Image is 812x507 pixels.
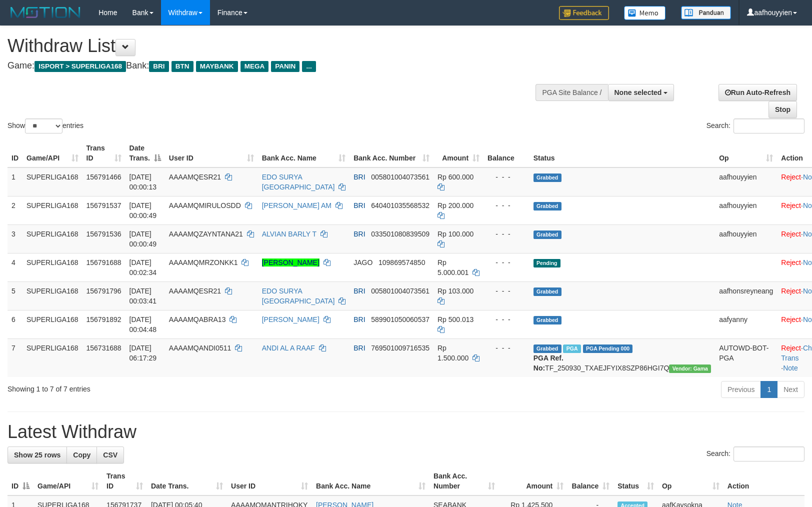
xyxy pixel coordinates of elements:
h1: Latest Withdraw [7,422,804,442]
th: Game/API: activate to sort column ascending [22,139,82,167]
td: AUTOWD-BOT-PGA [715,338,777,377]
td: 3 [7,224,22,253]
span: [DATE] 00:00:49 [129,230,157,248]
span: ... [302,61,315,72]
span: BRI [149,61,168,72]
th: Status [529,139,715,167]
span: [DATE] 00:00:13 [129,173,157,191]
a: [PERSON_NAME] [262,258,319,266]
td: TF_250930_TXAEJFYIX8SZP86HGI7Q [529,338,715,377]
td: aafhouyyien [715,167,777,196]
a: Reject [781,344,801,352]
td: 7 [7,338,22,377]
span: Copy 033501080839509 to clipboard [371,230,429,238]
span: Copy 005801004073561 to clipboard [371,173,429,181]
a: EDO SURYA [GEOGRAPHIC_DATA] [262,287,335,305]
label: Search: [706,118,804,133]
a: Reject [781,230,801,238]
span: [DATE] 00:00:49 [129,201,157,219]
img: Feedback.jpg [559,6,609,20]
th: Status: activate to sort column ascending [613,467,658,495]
td: 4 [7,253,22,281]
td: aafhonsreyneang [715,281,777,310]
th: Bank Acc. Name: activate to sort column ascending [312,467,429,495]
input: Search: [733,446,804,461]
td: SUPERLIGA168 [22,167,82,196]
td: aafhouyyien [715,224,777,253]
td: SUPERLIGA168 [22,338,82,377]
th: ID [7,139,22,167]
span: Rp 1.500.000 [437,344,468,362]
th: Game/API: activate to sort column ascending [33,467,102,495]
span: Rp 200.000 [437,201,473,209]
td: SUPERLIGA168 [22,310,82,338]
a: CSV [96,446,124,463]
th: Amount: activate to sort column ascending [433,139,483,167]
span: Copy 109869574850 to clipboard [378,258,425,266]
th: Date Trans.: activate to sort column descending [125,139,165,167]
th: Bank Acc. Number: activate to sort column ascending [349,139,433,167]
span: BRI [353,201,365,209]
span: BRI [353,230,365,238]
span: 156791796 [86,287,121,295]
span: BRI [353,173,365,181]
th: Date Trans.: activate to sort column ascending [147,467,227,495]
span: CSV [103,451,117,459]
span: JAGO [353,258,372,266]
span: PGA Pending [583,344,633,353]
td: SUPERLIGA168 [22,224,82,253]
span: 156791537 [86,201,121,209]
div: - - - [487,314,525,324]
span: Vendor URL: https://trx31.1velocity.biz [669,364,711,373]
a: Copy [66,446,97,463]
input: Search: [733,118,804,133]
a: Run Auto-Refresh [718,84,797,101]
a: Reject [781,173,801,181]
div: - - - [487,229,525,239]
span: Copy 589901050060537 to clipboard [371,315,429,323]
td: 6 [7,310,22,338]
td: SUPERLIGA168 [22,196,82,224]
span: PANIN [271,61,299,72]
span: ISPORT > SUPERLIGA168 [34,61,126,72]
span: 156731688 [86,344,121,352]
th: Balance [483,139,529,167]
td: aafhouyyien [715,196,777,224]
span: Rp 600.000 [437,173,473,181]
span: MEGA [240,61,269,72]
td: SUPERLIGA168 [22,281,82,310]
a: Reject [781,201,801,209]
span: AAAAMQMRZONKK1 [169,258,238,266]
a: Reject [781,315,801,323]
div: PGA Site Balance / [535,84,607,101]
span: Grabbed [533,173,561,182]
th: ID: activate to sort column descending [7,467,33,495]
img: Button%20Memo.svg [624,6,666,20]
a: 1 [760,381,777,398]
span: Copy 005801004073561 to clipboard [371,287,429,295]
span: BRI [353,344,365,352]
a: ANDI AL A RAAF [262,344,315,352]
th: User ID: activate to sort column ascending [227,467,312,495]
span: AAAAMQZAYNTANA21 [169,230,243,238]
span: BRI [353,287,365,295]
th: Bank Acc. Name: activate to sort column ascending [258,139,350,167]
span: None selected [614,88,662,96]
span: Grabbed [533,230,561,239]
td: SUPERLIGA168 [22,253,82,281]
a: ALVIAN BARLY T [262,230,316,238]
span: Copy [73,451,90,459]
div: Showing 1 to 7 of 7 entries [7,380,331,394]
span: [DATE] 00:04:48 [129,315,157,333]
span: BTN [171,61,193,72]
div: - - - [487,257,525,267]
th: Trans ID: activate to sort column ascending [102,467,147,495]
a: Show 25 rows [7,446,67,463]
span: Grabbed [533,344,561,353]
div: - - - [487,286,525,296]
span: Grabbed [533,287,561,296]
th: Balance: activate to sort column ascending [567,467,613,495]
span: Grabbed [533,316,561,324]
a: Reject [781,258,801,266]
span: AAAAMQESR21 [169,173,221,181]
